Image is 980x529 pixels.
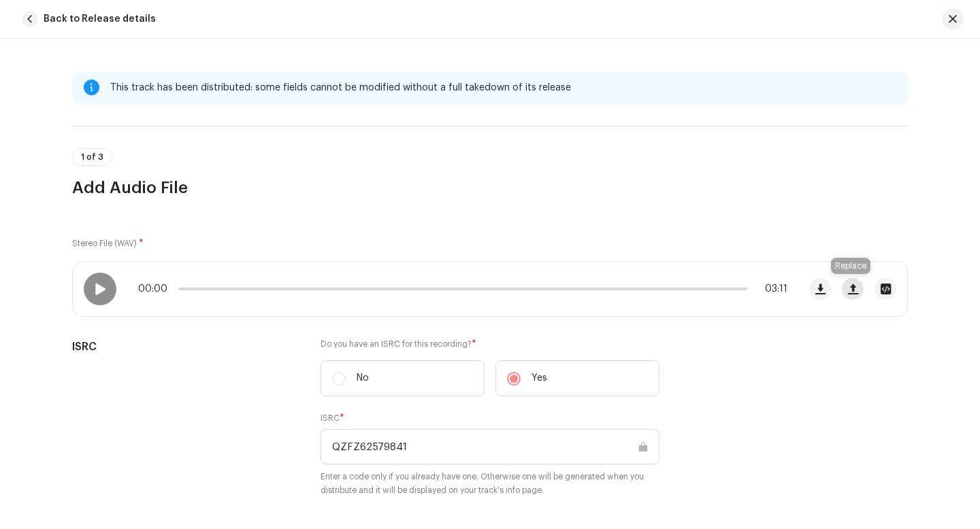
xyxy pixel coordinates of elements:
h3: Add Audio File [72,177,908,199]
input: ABXYZ####### [321,429,659,464]
small: Enter a code only if you already have one. Otherwise one will be generated when you distribute an... [321,470,659,497]
label: ISRC [321,413,344,424]
label: Do you have an ISRC for this recording? [321,339,659,349]
p: No [357,371,369,386]
span: 03:11 [753,284,787,294]
div: This track has been distributed: some fields cannot be modified without a full takedown of its re... [110,80,897,96]
h5: ISRC [72,339,299,355]
p: Yes [532,371,547,386]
